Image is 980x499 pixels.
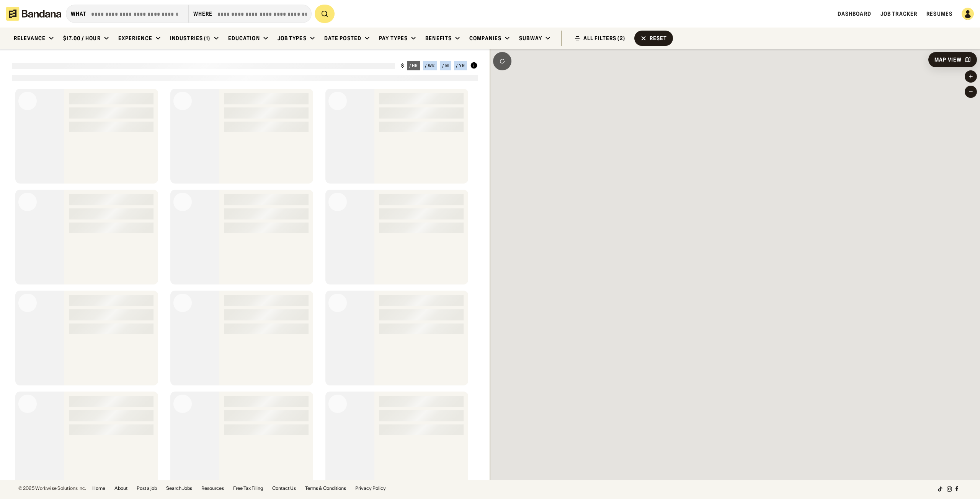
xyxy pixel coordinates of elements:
[92,486,105,491] a: Home
[193,10,213,17] div: Where
[118,35,152,42] div: Experience
[425,63,435,68] div: / wk
[278,35,307,42] div: Job Types
[583,36,625,41] div: ALL FILTERS (2)
[201,486,224,491] a: Resources
[456,63,465,68] div: / yr
[71,10,87,17] div: what
[934,57,962,62] div: Map View
[838,10,871,17] a: Dashboard
[409,63,418,68] div: / hr
[425,35,452,42] div: Benefits
[6,7,61,21] img: Bandana logotype
[324,35,361,42] div: Date Posted
[442,63,449,68] div: / m
[650,36,667,41] div: Reset
[114,486,127,491] a: About
[272,486,296,491] a: Contact Us
[18,486,86,491] div: © 2025 Workwise Solutions Inc.
[355,486,386,491] a: Privacy Policy
[166,486,192,491] a: Search Jobs
[14,35,46,42] div: Relevance
[401,63,404,69] div: $
[379,35,408,42] div: Pay Types
[137,486,157,491] a: Post a job
[12,86,477,480] div: grid
[228,35,260,42] div: Education
[305,486,346,491] a: Terms & Conditions
[170,35,211,42] div: Industries (1)
[880,10,917,17] a: Job Tracker
[519,35,542,42] div: Subway
[926,10,952,17] a: Resumes
[469,35,501,42] div: Companies
[63,35,101,42] div: $17.00 / hour
[233,486,263,491] a: Free Tax Filing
